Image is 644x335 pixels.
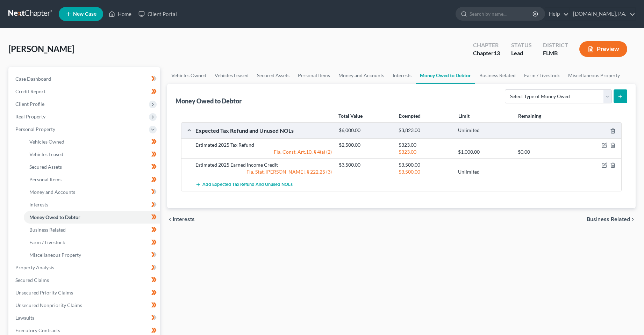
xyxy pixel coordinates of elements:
[15,302,82,308] span: Unsecured Nonpriority Claims
[29,252,81,258] span: Miscellaneous Property
[10,73,160,85] a: Case Dashboard
[395,148,455,155] div: $323.00
[587,217,630,222] span: Business Related
[543,41,568,49] div: District
[570,8,635,20] a: [DOMAIN_NAME], P.A.
[24,224,160,236] a: Business Related
[210,67,253,84] a: Vehicles Leased
[511,41,532,49] div: Status
[192,161,335,168] div: Estimated 2025 Earned Income Credit
[10,312,160,324] a: Lawsuits
[395,141,455,148] div: $323.00
[29,202,48,207] span: Interests
[29,227,66,233] span: Business Related
[29,176,62,182] span: Personal Items
[135,8,180,20] a: Client Portal
[511,49,532,57] div: Lead
[195,178,293,191] button: Add Expected Tax Refund and Unused NOLs
[15,290,73,296] span: Unsecured Priority Claims
[29,139,64,145] span: Vehicles Owned
[10,274,160,286] a: Secured Claims
[455,168,514,175] div: Unlimited
[473,49,500,57] div: Chapter
[587,217,636,222] button: Business Related chevron_right
[192,141,335,148] div: Estimated 2025 Tax Refund
[24,236,160,249] a: Farm / Livestock
[335,141,395,148] div: $2,500.00
[167,67,210,84] a: Vehicles Owned
[473,41,500,49] div: Chapter
[167,217,195,222] button: chevron_left Interests
[29,189,75,195] span: Money and Accounts
[335,127,395,134] div: $6,000.00
[105,8,135,20] a: Home
[15,264,54,270] span: Property Analysis
[15,315,34,321] span: Lawsuits
[176,97,243,105] div: Money Owed to Debtor
[29,214,80,220] span: Money Owed to Debtor
[15,114,45,119] span: Real Property
[15,277,49,283] span: Secured Claims
[395,161,455,168] div: $3,500.00
[338,113,363,119] strong: Total Value
[10,286,160,299] a: Unsecured Priority Claims
[455,127,514,134] div: Unlimited
[395,168,455,175] div: $3,500.00
[24,161,160,173] a: Secured Assets
[545,8,569,20] a: Help
[395,127,455,134] div: $3,823.00
[15,101,44,107] span: Client Profile
[399,113,421,119] strong: Exempted
[24,198,160,211] a: Interests
[253,67,294,84] a: Secured Assets
[167,217,173,222] i: chevron_left
[475,67,520,84] a: Business Related
[15,76,51,82] span: Case Dashboard
[173,217,195,222] span: Interests
[458,113,470,119] strong: Limit
[8,44,74,54] span: [PERSON_NAME]
[192,168,335,175] div: Fla. Stat. [PERSON_NAME]. § 222.25 (3)
[294,67,334,84] a: Personal Items
[10,261,160,274] a: Property Analysis
[334,67,388,84] a: Money and Accounts
[29,164,62,170] span: Secured Assets
[388,67,416,84] a: Interests
[192,127,335,134] div: Expected Tax Refund and Unused NOLs
[630,217,636,222] i: chevron_right
[494,50,500,56] span: 13
[29,239,65,245] span: Farm / Livestock
[202,182,293,188] span: Add Expected Tax Refund and Unused NOLs
[15,126,55,132] span: Personal Property
[29,151,63,157] span: Vehicles Leased
[24,148,160,161] a: Vehicles Leased
[543,49,568,57] div: FLMB
[73,12,96,17] span: New Case
[564,67,624,84] a: Miscellaneous Property
[24,173,160,186] a: Personal Items
[10,299,160,312] a: Unsecured Nonpriority Claims
[520,67,564,84] a: Farm / Livestock
[10,85,160,98] a: Credit Report
[24,186,160,198] a: Money and Accounts
[15,88,45,94] span: Credit Report
[15,327,60,333] span: Executory Contracts
[514,148,574,155] div: $0.00
[24,249,160,261] a: Miscellaneous Property
[24,136,160,148] a: Vehicles Owned
[470,7,534,20] input: Search by name...
[455,148,514,155] div: $1,000.00
[335,161,395,168] div: $3,500.00
[192,148,335,155] div: Fla. Const. Art.10, § 4(a) (2)
[579,41,627,57] button: Preview
[24,211,160,224] a: Money Owed to Debtor
[416,67,475,84] a: Money Owed to Debtor
[518,113,541,119] strong: Remaining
